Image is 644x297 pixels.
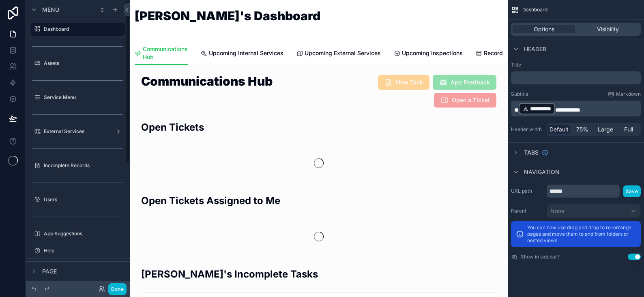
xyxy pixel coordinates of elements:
label: Assets [44,60,123,67]
a: Incomplete Records [31,159,125,172]
span: Upcoming Inspections [402,49,463,57]
span: Large [598,125,613,133]
label: Header width [511,126,543,133]
span: Record Database [484,49,530,57]
label: Service Menu [44,94,123,101]
a: Service Menu [31,91,125,104]
span: Markdown [616,91,641,97]
span: Options [534,25,554,33]
label: Incomplete Records [44,162,123,169]
a: Upcoming External Services [296,46,381,62]
label: Title [511,62,641,68]
label: Users [44,196,123,203]
span: 75% [576,125,588,133]
label: Help [44,247,123,254]
a: Help [31,244,125,257]
span: Menu [42,6,59,14]
a: Record Database [476,46,530,62]
a: Communications Hub [135,42,188,65]
span: Page [42,267,57,275]
span: Navigation [524,168,560,176]
label: Dashboard [44,26,120,32]
button: Done [108,283,127,295]
div: scrollable content [511,101,641,116]
span: Header [524,45,546,53]
a: External Services [31,125,125,138]
span: Upcoming Internal Services [209,49,283,57]
button: None [547,204,641,218]
label: URL path [511,188,543,194]
span: Full [624,125,633,133]
label: Show in sidebar? [521,254,560,260]
p: You can now use drag and drop to re-arrange pages and move them to and from folders or nested views [527,224,636,244]
label: External Services [44,128,112,135]
span: Dashboard [522,6,547,13]
button: Save [623,185,641,197]
a: Users [31,193,125,206]
label: Subtitle [511,91,528,97]
a: App Suggestions [31,227,125,240]
div: scrollable content [511,71,641,84]
span: Communications Hub [143,45,188,61]
label: Parent [511,208,543,214]
span: None [550,207,565,215]
h1: [PERSON_NAME]'s Dashboard [135,10,320,22]
span: Default [550,125,569,133]
a: Upcoming Internal Services [201,46,283,62]
span: Upcoming External Services [305,49,381,57]
span: Tabs [524,148,539,157]
span: Visibility [597,25,619,33]
a: Assets [31,57,125,70]
a: Upcoming Inspections [394,46,463,62]
a: Markdown [608,91,641,97]
label: App Suggestions [44,230,123,237]
a: Dashboard [31,23,125,36]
